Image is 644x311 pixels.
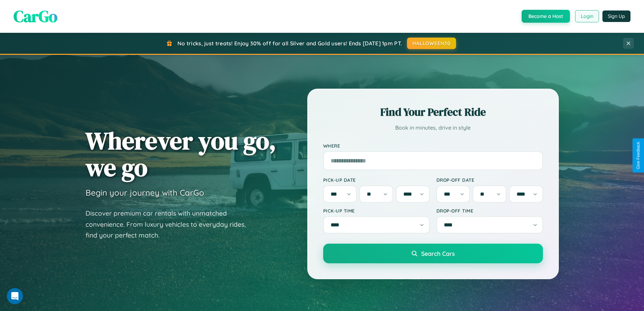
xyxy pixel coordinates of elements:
[323,123,543,133] p: Book in minutes, drive in style
[323,244,543,263] button: Search Cars
[7,288,23,304] iframe: Intercom live chat
[14,5,57,27] span: CarGo
[575,10,599,22] button: Login
[436,208,543,214] label: Drop-off Time
[436,177,543,183] label: Drop-off Date
[421,250,455,257] span: Search Cars
[522,10,570,23] button: Become a Host
[323,177,430,183] label: Pick-up Date
[636,142,641,169] div: Give Feedback
[407,38,456,49] button: HALLOWEEN30
[602,10,630,22] button: Sign Up
[86,127,276,181] h1: Wherever you go, we go
[323,208,430,214] label: Pick-up Time
[323,105,543,119] h2: Find Your Perfect Ride
[177,40,402,47] span: No tricks, just treats! Enjoy 30% off for all Silver and Gold users! Ends [DATE] 1pm PT.
[86,187,204,198] h3: Begin your journey with CarGo
[86,208,255,241] p: Discover premium car rentals with unmatched convenience. From luxury vehicles to everyday rides, ...
[323,143,543,149] label: Where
